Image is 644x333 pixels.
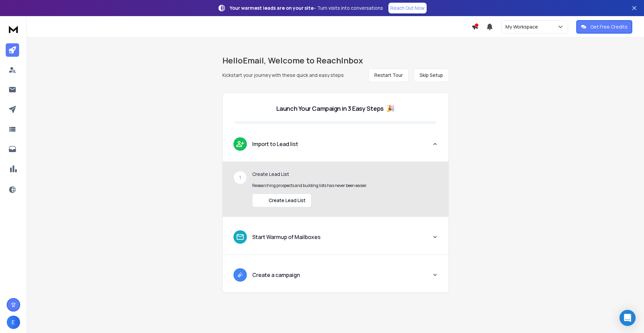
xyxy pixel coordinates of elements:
button: Skip Setup [414,68,449,82]
p: Start Warmup of Mailboxes [252,233,321,241]
button: Create Lead List [252,194,311,207]
p: Researching prospects and building lists has never been easier. [252,183,438,188]
img: lead [236,271,245,279]
p: My Workspace [505,23,541,30]
p: Create a campaign [252,271,300,279]
p: Kickstart your journey with these quick and easy steps [222,72,344,79]
p: Launch Your Campaign in 3 Easy Steps [276,104,384,113]
p: Get Free Credits [590,23,628,30]
button: leadImport to Lead list [223,132,448,161]
strong: Your warmest leads are on your site [230,5,314,11]
img: lead [236,233,245,241]
span: Skip Setup [420,72,443,79]
img: lead [258,196,266,204]
img: logo [7,23,20,35]
p: Create Lead List [252,171,438,178]
p: – Turn visits into conversations [230,5,383,11]
button: E [7,316,20,329]
a: Reach Out Now [388,3,427,13]
span: 🎉 [386,104,395,113]
button: Restart Tour [369,68,409,82]
button: Get Free Credits [576,20,632,34]
button: leadCreate a campaign [223,263,448,292]
button: leadStart Warmup of Mailboxes [223,225,448,254]
img: lead [236,140,245,148]
div: leadImport to Lead list [223,161,448,217]
div: Open Intercom Messenger [620,310,636,326]
div: 1 [233,171,247,184]
p: Import to Lead list [252,140,298,148]
p: Reach Out Now [390,5,425,11]
h1: Hello Email , Welcome to ReachInbox [222,55,449,66]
